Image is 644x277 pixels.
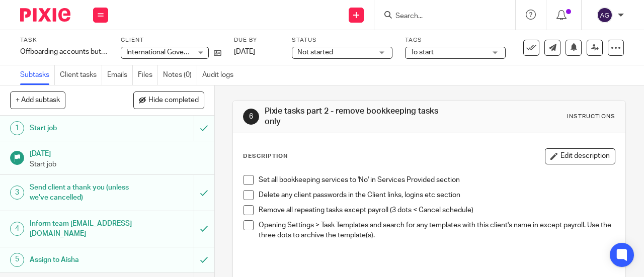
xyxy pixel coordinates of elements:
h1: Send client a thank you (unless we've cancelled) [30,180,132,206]
p: Description [243,152,288,160]
a: Audit logs [202,65,238,85]
button: Edit description [545,148,615,164]
label: Status [292,36,392,44]
a: Files [138,65,158,85]
button: Hide completed [133,91,204,109]
span: International Governance And Risk Limited [126,49,260,56]
h1: Pixie tasks part 2 - remove bookkeeping tasks only [265,106,451,128]
label: Due by [234,36,279,44]
span: Hide completed [148,97,199,105]
h1: Start job [30,121,132,136]
div: 4 [10,222,24,236]
h1: [DATE] [30,146,204,159]
h1: Assign to Aisha [30,252,132,267]
h1: Inform team [EMAIL_ADDRESS][DOMAIN_NAME] [30,216,132,242]
div: Instructions [567,113,615,121]
p: Delete any client passwords in the Client links, logins etc section [259,190,615,200]
a: Notes (0) [163,65,197,85]
div: 3 [10,186,24,200]
a: Emails [107,65,133,85]
p: Opening Settings > Task Templates and search for any templates with this client's name in except ... [259,220,615,241]
a: Subtasks [20,65,55,85]
p: Remove all repeating tasks except payroll (3 dots < Cancel schedule) [259,205,615,215]
div: 1 [10,121,24,135]
img: svg%3E [597,7,613,23]
span: Not started [297,49,333,56]
a: Client tasks [60,65,102,85]
div: Offboarding accounts but not payroll [20,47,108,57]
p: Set all bookkeeping services to 'No' in Services Provided section [259,175,615,185]
span: [DATE] [234,48,255,55]
span: To start [411,49,434,56]
div: 6 [243,109,259,125]
div: 5 [10,253,24,267]
p: Start job [30,159,204,169]
label: Tags [405,36,506,44]
label: Client [121,36,221,44]
label: Task [20,36,108,44]
button: + Add subtask [10,91,65,109]
input: Search [394,12,485,21]
img: Pixie [20,8,70,22]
